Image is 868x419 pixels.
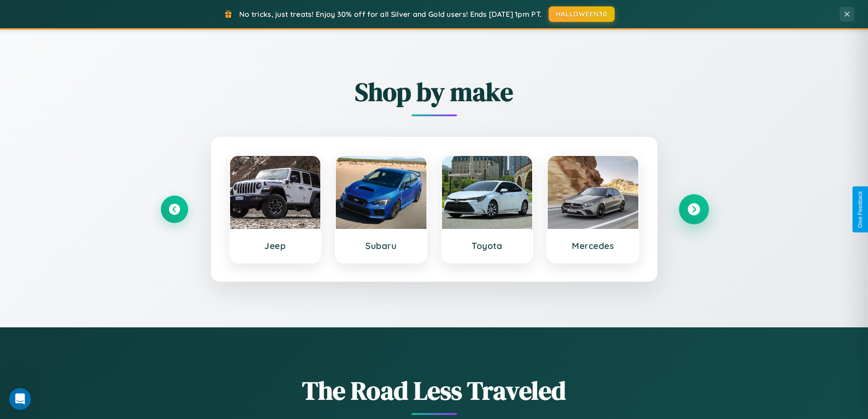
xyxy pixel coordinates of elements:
[549,6,615,22] button: HALLOWEEN30
[451,240,524,251] h3: Toyota
[161,373,708,408] h1: The Road Less Traveled
[345,240,417,251] h3: Subaru
[239,10,542,19] span: No tricks, just treats! Enjoy 30% off for all Silver and Gold users! Ends [DATE] 1pm PT.
[557,240,629,251] h3: Mercedes
[9,388,31,410] iframe: Intercom live chat
[239,240,312,251] h3: Jeep
[161,74,708,109] h2: Shop by make
[857,191,863,228] div: Give Feedback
